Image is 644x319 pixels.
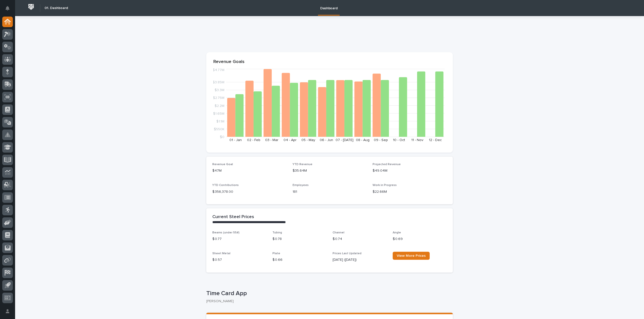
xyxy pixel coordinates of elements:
span: Sheet Metal [212,252,230,255]
h2: Current Steel Prices [212,214,254,220]
p: $ 356,378.00 [212,189,287,195]
text: 07 - [DATE] [336,138,353,142]
span: YTD Contributions [212,184,239,187]
div: Notifications [6,6,13,14]
span: YTD Revenue [293,163,312,166]
p: $22.66M [373,189,447,195]
text: 03 - Mar [265,138,278,142]
p: $47M [212,168,287,173]
h2: 01. Dashboard [45,6,68,10]
tspan: $0 [220,135,224,139]
p: $ 0.57 [212,257,266,263]
span: Employees [293,184,309,187]
a: View More Prices [393,252,430,260]
span: Angle [393,231,401,234]
span: Prices Last Updated [333,252,361,255]
tspan: $3.85M [213,81,224,84]
p: Revenue Goals [213,59,446,65]
tspan: $2.2M [215,104,224,107]
text: 02 - Feb [247,138,260,142]
text: 04 - Apr [284,138,297,142]
text: 11 - Nov [411,138,423,142]
button: Notifications [2,3,13,14]
span: View More Prices [397,254,426,258]
p: $49.04M [373,168,447,173]
p: $ 0.77 [212,236,266,242]
p: 181 [293,189,367,195]
text: 01 - Jan [229,138,242,142]
text: 06 - Jun [320,138,333,142]
img: Workspace Logo [26,2,36,12]
text: 12 - Dec [429,138,442,142]
span: Projected Revenue [373,163,401,166]
span: Tubing [272,231,282,234]
tspan: $550K [214,127,224,131]
p: [DATE] ([DATE]) [333,257,387,263]
p: $ 0.78 [272,236,327,242]
text: 05 - May [301,138,315,142]
span: Revenue Goal [212,163,233,166]
span: Work in Progress [373,184,397,187]
text: 10 - Oct [393,138,405,142]
p: Time Card App [206,290,451,297]
p: $ 0.74 [333,236,387,242]
tspan: $3.3M [215,88,224,92]
p: $ 0.66 [272,257,327,263]
p: $ 0.69 [393,236,447,242]
text: 08 - Aug [356,138,370,142]
p: $35.64M [293,168,367,173]
tspan: $4.77M [213,68,224,72]
tspan: $1.1M [216,119,224,123]
span: Plate [272,252,280,255]
span: Channel [333,231,344,234]
text: 09 - Sep [374,138,388,142]
tspan: $2.75M [213,96,224,100]
span: Beams (under 55#) [212,231,239,234]
p: [PERSON_NAME] [206,299,449,303]
tspan: $1.65M [213,112,224,115]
